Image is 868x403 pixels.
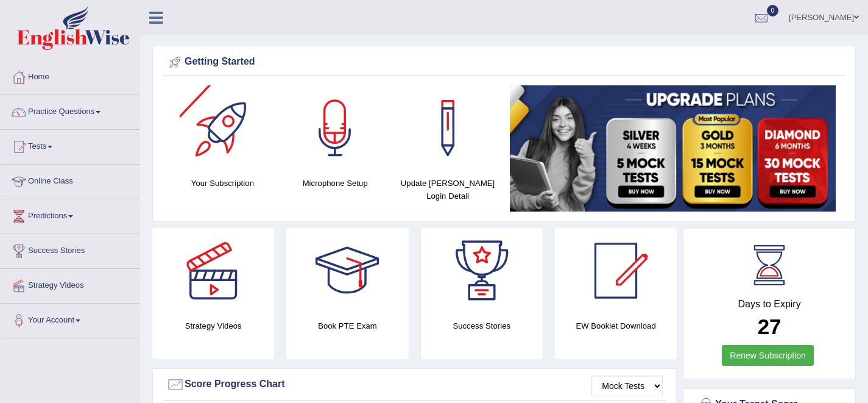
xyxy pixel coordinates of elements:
h4: Update [PERSON_NAME] Login Detail [398,177,498,202]
a: Strategy Videos [1,269,139,299]
h4: Your Subscription [172,177,273,190]
a: Practice Questions [1,95,139,126]
a: Predictions [1,199,139,230]
h4: Success Stories [421,319,543,332]
h4: Strategy Videos [152,319,274,332]
a: Home [1,60,139,91]
a: Your Account [1,304,139,334]
b: 27 [758,315,782,338]
a: Tests [1,130,139,160]
h4: Days to Expiry [697,299,842,310]
span: 0 [767,5,779,16]
a: Online Class [1,165,139,195]
img: small5.jpg [510,85,836,212]
a: Success Stories [1,234,139,265]
h4: Book PTE Exam [286,319,408,332]
h4: Microphone Setup [285,177,386,190]
div: Getting Started [166,53,842,71]
a: Renew Subscription [722,345,814,366]
h4: EW Booklet Download [555,319,677,332]
div: Score Progress Chart [166,376,663,394]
